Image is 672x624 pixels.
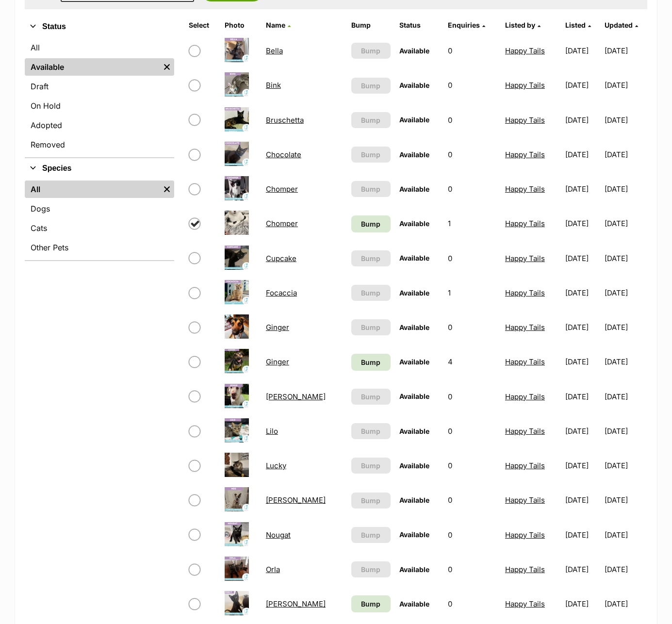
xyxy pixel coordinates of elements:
a: Cats [25,219,174,237]
span: Available [399,219,429,228]
a: Happy Tails [505,150,545,159]
td: [DATE] [561,587,603,621]
span: Available [399,600,429,608]
span: Available [399,427,429,435]
button: Bump [351,319,391,335]
td: 0 [444,587,500,621]
td: [DATE] [605,103,646,137]
td: [DATE] [561,242,603,275]
td: [DATE] [561,553,603,586]
span: translation missing: en.admin.listings.index.attributes.enquiries [448,21,480,29]
a: All [25,181,160,198]
td: [DATE] [605,345,646,378]
th: Bump [347,17,395,33]
button: Bump [351,527,391,543]
span: Bump [361,184,380,194]
th: Status [395,17,443,33]
span: Bump [361,115,380,125]
a: Enquiries [448,21,485,29]
a: Available [25,58,160,76]
span: Bump [361,495,380,506]
a: Happy Tails [505,288,545,297]
a: Bump [351,354,391,371]
td: [DATE] [561,138,603,171]
a: Updated [605,21,638,29]
a: Happy Tails [505,392,545,401]
a: Happy Tails [505,46,545,55]
a: Happy Tails [505,461,545,470]
a: Bink [266,81,281,90]
img: Ginger [225,349,249,373]
a: Draft [25,78,174,95]
button: Bump [351,285,391,301]
a: Ginger [266,323,289,332]
div: Species [25,179,174,260]
td: 0 [444,242,500,275]
td: 0 [444,172,500,206]
td: [DATE] [561,103,603,137]
a: Bruschetta [266,115,304,125]
button: Bump [351,389,391,405]
td: [DATE] [605,68,646,102]
a: Listed by [505,21,541,29]
a: Happy Tails [505,565,545,574]
span: Bump [361,426,380,436]
span: Bump [361,530,380,540]
a: Chocolate [266,150,301,159]
td: 0 [444,380,500,413]
th: Photo [221,17,261,33]
td: 0 [444,311,500,344]
div: Status [25,37,174,157]
a: On Hold [25,97,174,115]
span: Available [399,392,429,400]
td: [DATE] [561,345,603,378]
td: 1 [444,276,500,310]
a: Focaccia [266,288,297,297]
a: Chomper [266,184,298,194]
a: Lilo [266,427,278,436]
a: Bump [351,215,391,232]
a: Ginger [266,357,289,366]
td: [DATE] [605,483,646,517]
a: [PERSON_NAME] [266,392,326,401]
a: Nougat [266,530,291,540]
button: Bump [351,147,391,163]
td: [DATE] [605,380,646,413]
td: [DATE] [561,311,603,344]
button: Bump [351,112,391,128]
td: [DATE] [605,34,646,67]
span: Available [399,81,429,89]
td: 0 [444,553,500,586]
button: Bump [351,181,391,197]
span: Available [399,47,429,55]
a: [PERSON_NAME] [266,599,326,608]
td: [DATE] [561,483,603,517]
td: [DATE] [561,380,603,413]
td: [DATE] [605,414,646,448]
td: [DATE] [561,518,603,552]
button: Bump [351,493,391,509]
a: [PERSON_NAME] [266,495,326,505]
td: 4 [444,345,500,378]
span: Available [399,461,429,470]
a: Remove filter [160,181,174,198]
td: [DATE] [561,34,603,67]
a: Dogs [25,200,174,217]
td: 0 [444,483,500,517]
td: 0 [444,68,500,102]
td: 0 [444,414,500,448]
td: 1 [444,207,500,240]
td: [DATE] [561,276,603,310]
td: 0 [444,449,500,482]
span: Available [399,496,429,504]
span: Bump [361,599,380,609]
td: [DATE] [605,518,646,552]
td: [DATE] [561,449,603,482]
span: Available [399,358,429,366]
span: Available [399,530,429,539]
a: Lucky [266,461,286,470]
a: Happy Tails [505,357,545,366]
button: Bump [351,561,391,577]
td: 0 [444,34,500,67]
span: Listed by [505,21,535,29]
